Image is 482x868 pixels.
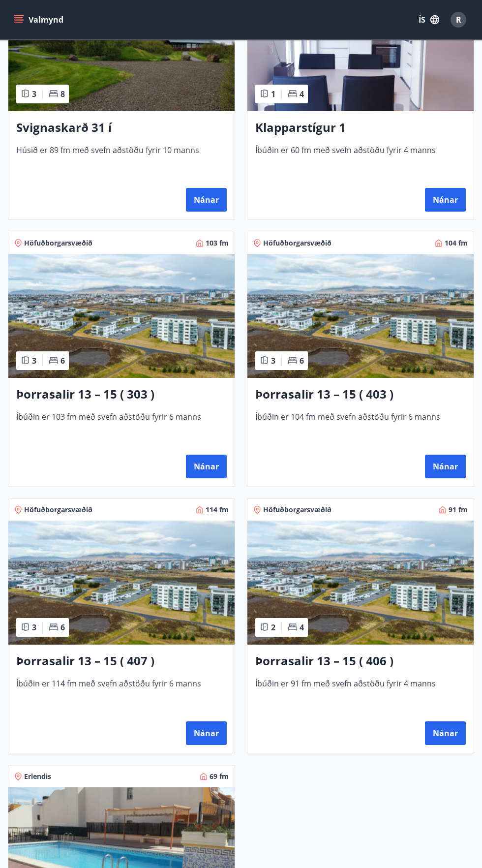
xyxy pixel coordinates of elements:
[271,355,275,366] span: 3
[247,254,474,378] img: Paella dish
[16,145,227,177] span: Húsið er 89 fm með svefn aðstöðu fyrir 10 manns
[24,505,92,515] span: Höfuðborgarsvæðið
[24,238,92,248] span: Höfuðborgarsvæðið
[255,119,466,137] h3: Klapparstígur 1
[60,355,65,366] span: 6
[60,622,65,633] span: 6
[16,652,227,670] h3: Þorrasalir 13 – 15 ( 407 )
[449,505,468,515] span: 91 fm
[413,11,445,29] button: ÍS
[8,521,235,645] img: Paella dish
[16,386,227,403] h3: Þorrasalir 13 – 15 ( 303 )
[255,386,466,403] h3: Þorrasalir 13 – 15 ( 403 )
[425,188,466,212] button: Nánar
[186,721,227,745] button: Nánar
[206,238,229,248] span: 103 fm
[32,355,36,366] span: 3
[60,89,65,99] span: 8
[210,772,229,781] span: 69 fm
[456,14,461,25] span: R
[425,455,466,478] button: Nánar
[255,652,466,670] h3: Þorrasalir 13 – 15 ( 406 )
[16,411,227,444] span: Íbúðin er 103 fm með svefn aðstöðu fyrir 6 manns
[271,622,275,633] span: 2
[425,721,466,745] button: Nánar
[186,188,227,212] button: Nánar
[445,238,468,248] span: 104 fm
[300,355,304,366] span: 6
[186,455,227,478] button: Nánar
[32,622,36,633] span: 3
[255,145,466,177] span: Íbúðin er 60 fm með svefn aðstöðu fyrir 4 manns
[24,772,51,781] span: Erlendis
[16,119,227,137] h3: Svignaskarð 31 í [GEOGRAPHIC_DATA]
[447,8,470,31] button: R
[263,238,331,248] span: Höfuðborgarsvæðið
[263,505,331,515] span: Höfuðborgarsvæðið
[8,254,235,378] img: Paella dish
[32,89,36,99] span: 3
[255,678,466,711] span: Íbúðin er 91 fm með svefn aðstöðu fyrir 4 manns
[247,521,474,645] img: Paella dish
[271,89,275,99] span: 1
[255,411,466,444] span: Íbúðin er 104 fm með svefn aðstöðu fyrir 6 manns
[300,89,304,99] span: 4
[16,678,227,711] span: Íbúðin er 114 fm með svefn aðstöðu fyrir 6 manns
[12,11,67,29] button: menu
[300,622,304,633] span: 4
[206,505,229,515] span: 114 fm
